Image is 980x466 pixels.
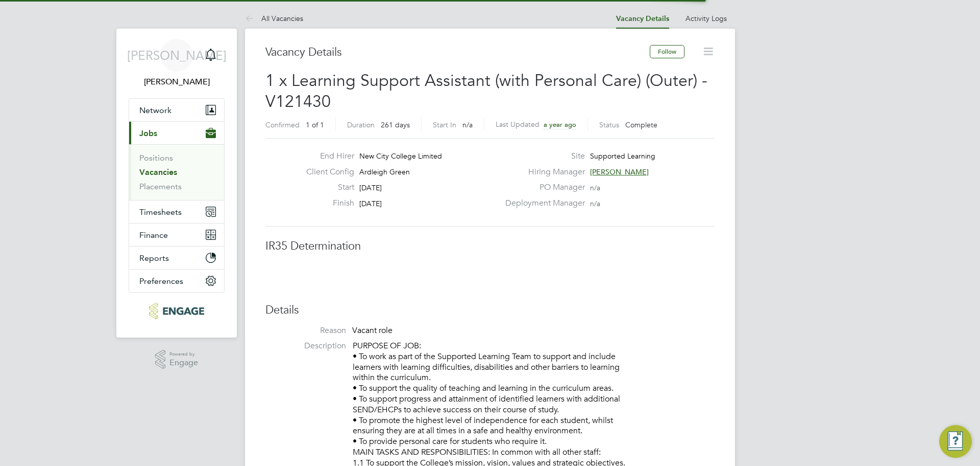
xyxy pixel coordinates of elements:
[298,167,354,177] label: Client Config
[129,122,224,144] button: Jobs
[129,224,224,246] button: Finance
[499,182,585,193] label: PO Manager
[359,167,410,176] span: Ardleigh Green
[265,341,346,351] label: Description
[139,153,173,163] a: Positions
[139,167,177,177] a: Vacancies
[169,350,198,359] span: Powered by
[650,45,684,58] button: Follow
[359,183,382,192] span: [DATE]
[116,29,237,338] nav: Main navigation
[298,151,354,162] label: End Hirer
[499,167,585,177] label: Hiring Manager
[139,253,169,263] span: Reports
[265,71,707,112] span: 1 x Learning Support Assistant (with Personal Care) (Outer) - V121430
[433,120,456,129] label: Start In
[359,151,442,161] span: New City College Limited
[139,207,182,217] span: Timesheets
[245,14,303,23] a: All Vacancies
[265,239,715,254] h3: IR35 Determination
[129,99,224,121] button: Network
[347,120,375,129] label: Duration
[590,199,600,208] span: n/a
[590,183,600,192] span: n/a
[139,230,168,240] span: Finance
[359,199,382,208] span: [DATE]
[129,270,224,292] button: Preferences
[129,303,225,319] a: Go to home page
[265,45,650,60] h3: Vacancy Details
[169,359,198,367] span: Engage
[298,198,354,209] label: Finish
[149,303,204,319] img: morganhunt-logo-retina.png
[129,201,224,223] button: Timesheets
[616,14,669,23] a: Vacancy Details
[499,198,585,209] label: Deployment Manager
[499,151,585,162] label: Site
[352,325,393,336] span: Vacant role
[939,425,972,458] button: Engage Resource Center
[129,247,224,269] button: Reports
[496,120,540,129] label: Last Updated
[129,144,224,200] div: Jobs
[139,128,157,138] span: Jobs
[381,120,410,129] span: 261 days
[129,76,225,88] span: Jerin Aktar
[265,120,300,129] label: Confirmed
[139,105,171,115] span: Network
[127,49,227,62] span: [PERSON_NAME]
[625,120,657,129] span: Complete
[139,276,183,286] span: Preferences
[544,120,576,129] span: a year ago
[155,350,199,369] a: Powered byEngage
[298,182,354,193] label: Start
[685,14,727,23] a: Activity Logs
[265,325,346,336] label: Reason
[139,182,182,191] a: Placements
[590,167,649,176] span: [PERSON_NAME]
[590,151,655,161] span: Supported Learning
[129,39,225,88] a: [PERSON_NAME][PERSON_NAME]
[462,120,473,129] span: n/a
[265,303,715,318] h3: Details
[306,120,324,129] span: 1 of 1
[599,120,619,129] label: Status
